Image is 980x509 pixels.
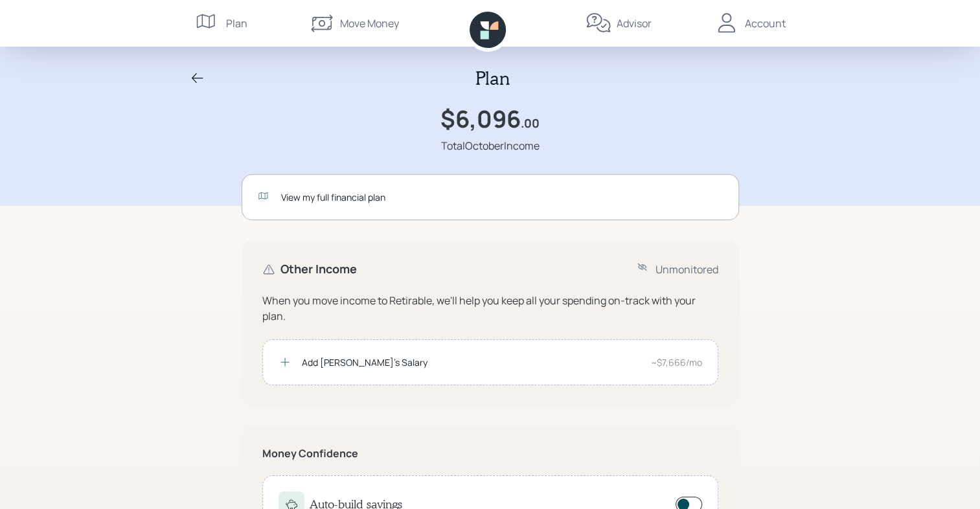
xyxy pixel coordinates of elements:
[262,293,718,324] div: When you move income to Retirable, we'll help you keep all your spending on-track with your plan.
[226,16,247,31] div: Plan
[280,262,357,277] h4: Other Income
[745,16,786,31] div: Account
[262,447,718,460] h5: Money Confidence
[651,356,702,369] div: ~$7,666/mo
[302,356,641,369] div: Add [PERSON_NAME]'s Salary
[340,16,399,31] div: Move Money
[281,190,723,204] div: View my full financial plan
[440,105,521,133] h1: $6,096
[655,262,718,277] div: Unmonitored
[441,138,540,153] div: Total October Income
[475,67,510,89] h2: Plan
[521,117,540,131] h4: .00
[617,16,652,31] div: Advisor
